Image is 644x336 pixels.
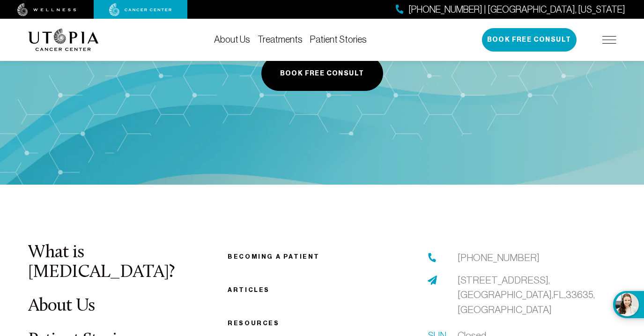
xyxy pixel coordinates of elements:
a: [STREET_ADDRESS],[GEOGRAPHIC_DATA],FL,33635,[GEOGRAPHIC_DATA] [458,273,616,317]
a: [PHONE_NUMBER] [458,250,540,265]
a: Patient Stories [310,34,367,45]
img: icon-hamburger [602,36,616,44]
a: About Us [214,34,250,45]
a: About Us [28,297,95,315]
img: cancer center [109,3,172,16]
img: phone [428,253,437,262]
a: [PHONE_NUMBER] | [GEOGRAPHIC_DATA], [US_STATE] [396,3,625,16]
a: Articles [228,286,270,293]
a: Becoming a patient [228,253,320,260]
span: [PHONE_NUMBER] | [GEOGRAPHIC_DATA], [US_STATE] [408,3,625,16]
img: wellness [17,3,76,16]
a: What is [MEDICAL_DATA]? [28,244,175,282]
a: Resources [228,320,279,327]
img: logo [28,29,99,51]
button: Book Free Consult [482,28,577,52]
span: [STREET_ADDRESS], [GEOGRAPHIC_DATA], FL, 33635, [GEOGRAPHIC_DATA] [458,275,595,315]
button: Book Free Consult [261,56,383,91]
img: address [428,276,437,285]
a: Treatments [258,34,303,45]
